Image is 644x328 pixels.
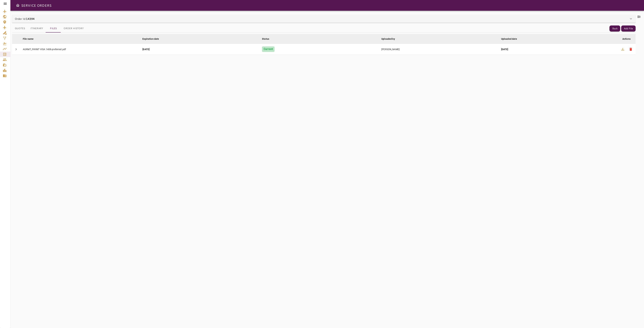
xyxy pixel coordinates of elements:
div: [DATE] [501,48,615,51]
p: Order Id: [15,17,35,21]
button: Add File [621,25,636,32]
div: [DATE] [142,48,257,51]
span: delete [629,47,633,51]
button: Delete file [627,45,635,53]
button: Back [609,25,620,32]
span: Status [262,37,274,41]
div: Current [262,46,275,52]
button: Files [46,24,61,33]
div: Order Id:14394 [12,15,636,23]
div: [PERSON_NAME] [381,48,496,51]
span: Uploaded by [381,37,399,41]
div: Uploaded date [501,37,517,41]
span: File name [23,37,38,41]
div: Uploaded by [381,37,395,41]
div: File name [23,37,34,41]
h6: SERVICE ORDERS [21,3,51,8]
button: Quotes [12,24,28,33]
div: Status [262,37,269,41]
span: Uploaded date [501,37,521,41]
button: Order History [61,24,86,33]
div: AGRMT_PAYMT VISA 1408-preferred.pdf [23,48,137,51]
div: Expiration date [142,37,159,41]
button: Open drawer [14,2,21,9]
span: Expiration date [142,37,163,41]
button: Itinerary [28,24,46,33]
button: Download file [619,45,627,53]
div: basic tabs example [12,24,86,33]
b: 14394 [26,17,35,21]
span: chevron_right [14,47,18,51]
